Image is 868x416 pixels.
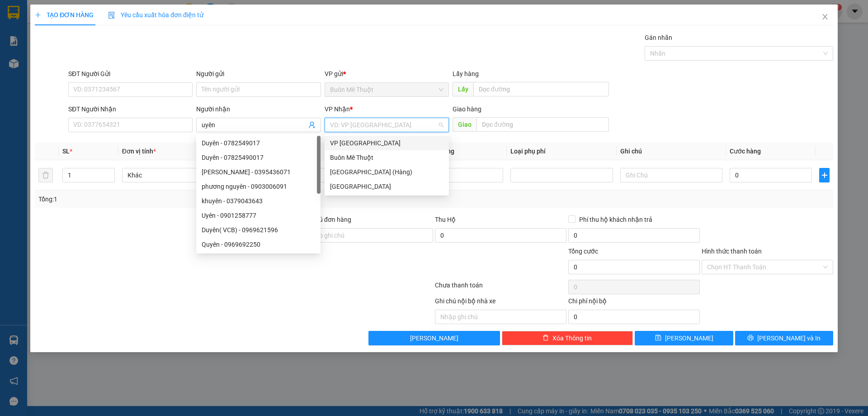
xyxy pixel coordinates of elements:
[325,179,449,194] div: Sài Gòn
[330,153,443,163] div: Buôn Mê Thuột
[702,248,762,255] label: Hình thức thanh toán
[108,11,203,19] span: Yêu cầu xuất hóa đơn điện tử
[635,331,733,345] button: save[PERSON_NAME]
[552,333,592,343] span: Xóa Thông tin
[196,104,321,114] div: Người nhận
[645,34,672,41] label: Gán nhãn
[302,228,433,243] input: Ghi chú đơn hàng
[568,296,700,310] div: Chi phí nội bộ
[435,310,566,324] input: Nhập ghi chú
[502,331,633,345] button: deleteXóa Thông tin
[196,136,321,150] div: Duyên - 0782549017
[202,167,315,177] div: [PERSON_NAME] - 0395436071
[330,83,443,96] span: Buôn Mê Thuột
[35,12,41,18] span: plus
[202,182,315,191] div: phương nguyên - 0903006091
[735,331,833,345] button: printer[PERSON_NAME] và In
[196,165,321,179] div: LÊ KHUYÊN - 0395436071
[202,225,315,235] div: Duyên( VCB) - 0969621596
[196,194,321,208] div: khuyên - 0379043643
[35,11,94,19] span: TẠO ĐƠN HÀNG
[325,150,449,165] div: Buôn Mê Thuột
[196,150,321,165] div: Duyên - 07825490017
[202,138,315,148] div: Duyên - 0782549017
[821,13,829,20] span: close
[542,335,549,342] span: delete
[410,333,458,343] span: [PERSON_NAME]
[127,168,219,182] span: Khác
[757,333,821,343] span: [PERSON_NAME] và In
[202,153,315,163] div: Duyên - 07825490017
[202,239,315,249] div: Quyên - 0969692250
[196,208,321,223] div: Uyên - 0901258777
[62,148,70,155] span: SL
[62,64,120,94] li: VP [GEOGRAPHIC_DATA] (Hàng)
[196,69,321,79] div: Người gửi
[38,168,53,182] button: delete
[325,105,350,113] span: VP Nhận
[421,168,503,182] input: 0
[202,210,315,220] div: Uyên - 0901258777
[819,168,829,182] button: plus
[325,136,449,150] div: VP Nha Trang
[812,5,838,30] button: Close
[453,105,481,113] span: Giao hàng
[453,117,476,132] span: Giao
[202,196,315,206] div: khuyên - 0379043643
[108,12,115,19] img: icon
[576,215,656,225] span: Phí thu hộ khách nhận trả
[435,216,456,223] span: Thu Hộ
[620,168,722,182] input: Ghi Chú
[747,335,754,342] span: printer
[507,143,616,160] th: Loại phụ phí
[196,237,321,252] div: Quyên - 0969692250
[617,143,726,160] th: Ghi chú
[330,167,443,177] div: [GEOGRAPHIC_DATA] (Hàng)
[476,117,609,132] input: Dọc đường
[325,165,449,179] div: Đà Nẵng (Hàng)
[568,248,598,255] span: Tổng cước
[38,194,335,204] div: Tổng: 1
[368,331,500,345] button: [PERSON_NAME]
[453,82,473,96] span: Lấy
[434,280,567,296] div: Chưa thanh toán
[730,148,761,155] span: Cước hàng
[330,182,443,191] div: [GEOGRAPHIC_DATA]
[68,104,193,114] div: SĐT Người Nhận
[473,82,609,96] input: Dọc đường
[330,138,443,148] div: VP [GEOGRAPHIC_DATA]
[665,333,713,343] span: [PERSON_NAME]
[68,69,193,79] div: SĐT Người Gửi
[122,148,156,155] span: Đơn vị tính
[308,121,316,129] span: user-add
[820,172,829,179] span: plus
[655,335,661,342] span: save
[196,179,321,194] div: phương nguyên - 0903006091
[325,69,449,79] div: VP gửi
[302,216,351,223] label: Ghi chú đơn hàng
[435,296,566,310] div: Ghi chú nội bộ nhà xe
[5,5,36,36] img: logo.jpg
[196,223,321,237] div: Duyên( VCB) - 0969621596
[5,64,62,74] li: VP Buôn Mê Thuột
[5,5,131,53] li: [GEOGRAPHIC_DATA]
[453,70,479,77] span: Lấy hàng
